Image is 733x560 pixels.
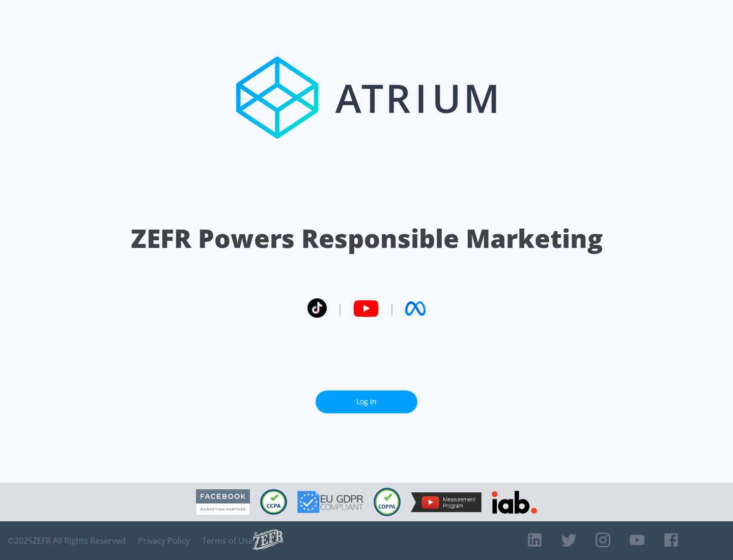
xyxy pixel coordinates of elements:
img: COPPA Compliant [374,488,401,516]
img: Facebook Marketing Partner [196,489,250,515]
img: CCPA Compliant [260,489,287,515]
span: © 2025 ZEFR All Rights Reserved [8,536,126,546]
span: | [337,301,343,316]
a: Privacy Policy [138,536,190,546]
span: | [389,301,395,316]
h1: ZEFR Powers Responsible Marketing [131,221,603,256]
img: GDPR Compliant [297,491,363,513]
a: Terms of Use [202,536,253,546]
a: Log In [316,390,417,413]
img: YouTube Measurement Program [411,492,482,512]
img: IAB [492,491,537,514]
